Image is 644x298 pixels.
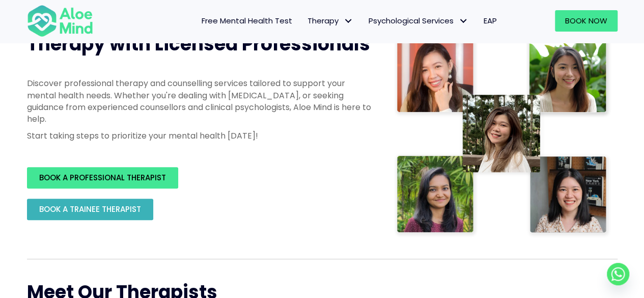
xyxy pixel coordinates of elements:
span: EAP [484,15,497,26]
p: Start taking steps to prioritize your mental health [DATE]! [27,130,373,142]
a: Whatsapp [607,263,629,285]
a: EAP [476,10,505,32]
span: BOOK A PROFESSIONAL THERAPIST [39,172,166,183]
span: Psychological Services: submenu [456,14,471,29]
span: Therapy [307,15,353,26]
img: Therapist collage [394,32,611,238]
p: Discover professional therapy and counselling services tailored to support your mental health nee... [27,77,373,125]
span: Book Now [565,15,607,26]
nav: Menu [106,10,505,32]
span: Therapy with Licensed Professionals [27,31,370,57]
span: Psychological Services [369,15,468,26]
a: Book Now [555,10,618,32]
a: Psychological ServicesPsychological Services: submenu [361,10,476,32]
a: Free Mental Health Test [194,10,300,32]
span: BOOK A TRAINEE THERAPIST [39,204,141,214]
a: TherapyTherapy: submenu [300,10,361,32]
img: Aloe mind Logo [27,4,93,38]
span: Free Mental Health Test [202,15,292,26]
a: BOOK A PROFESSIONAL THERAPIST [27,167,178,188]
span: Therapy: submenu [341,14,356,29]
a: BOOK A TRAINEE THERAPIST [27,199,153,220]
